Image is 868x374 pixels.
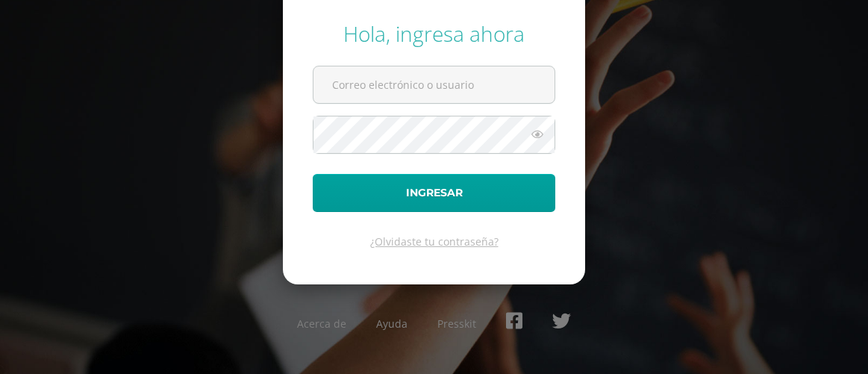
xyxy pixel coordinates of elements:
[313,19,555,48] div: Hola, ingresa ahora
[313,174,555,212] button: Ingresar
[376,317,408,331] a: Ayuda
[370,234,499,249] a: ¿Olvidaste tu contraseña?
[437,317,476,331] a: Presskit
[313,66,555,103] input: Correo electrónico o usuario
[297,317,346,331] a: Acerca de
